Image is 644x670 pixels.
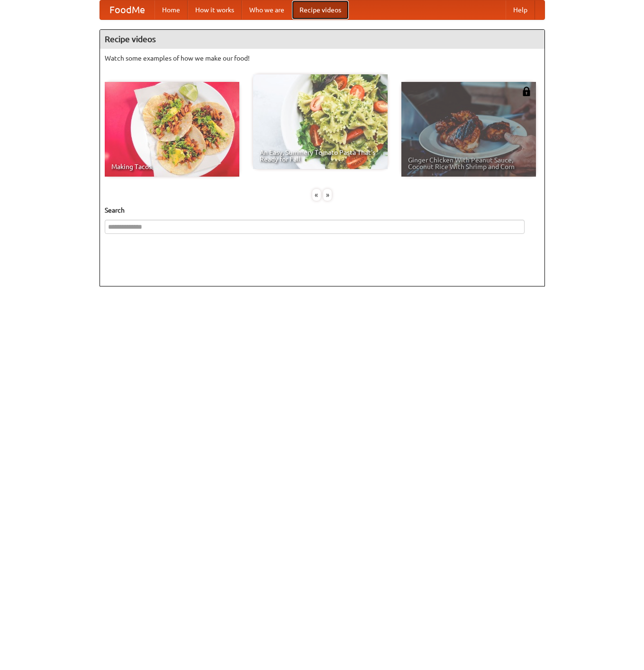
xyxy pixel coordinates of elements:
h4: Recipe videos [100,30,544,49]
a: How it works [188,0,242,19]
div: » [323,189,332,201]
a: FoodMe [100,0,154,19]
p: Watch some examples of how we make our food! [105,54,540,63]
span: Making Tacos [111,163,233,170]
a: Making Tacos [105,82,239,177]
a: Who we are [242,0,292,19]
a: An Easy, Summery Tomato Pasta That's Ready for Fall [253,74,388,169]
a: Help [506,0,535,19]
span: An Easy, Summery Tomato Pasta That's Ready for Fall [260,149,381,162]
a: Recipe videos [292,0,349,19]
a: Home [154,0,188,19]
img: 483408.png [522,87,531,96]
div: « [312,189,321,201]
h5: Search [105,205,540,215]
